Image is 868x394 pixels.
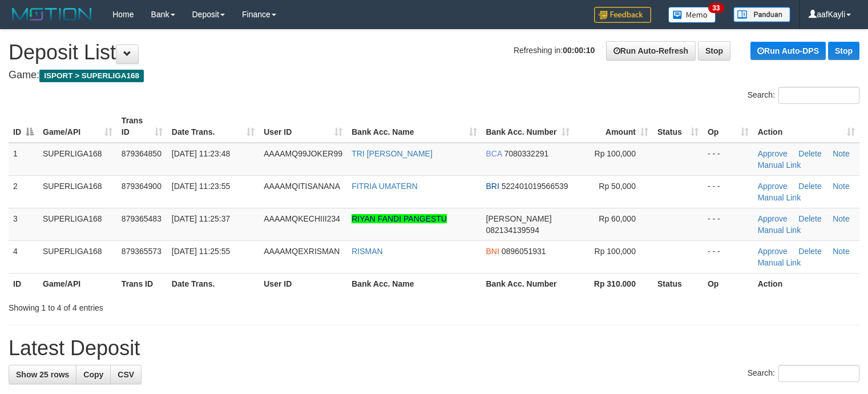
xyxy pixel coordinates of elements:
input: Search: [778,365,859,382]
a: Note [833,214,850,223]
h4: Game: [9,70,859,81]
div: Showing 1 to 4 of 4 entries [9,297,353,313]
span: CSV [118,370,134,379]
img: panduan.png [733,7,790,22]
td: 1 [9,143,38,176]
span: 879364850 [122,149,162,158]
span: 33 [708,3,724,13]
h1: Latest Deposit [9,337,859,360]
th: Status [653,273,703,294]
th: Rp 310.000 [574,273,653,294]
a: FITRIA UMATERN [352,182,418,191]
a: Manual Link [758,226,801,235]
th: Op [703,273,753,294]
a: Delete [798,182,821,191]
a: Stop [828,42,859,60]
th: User ID: activate to sort column ascending [259,110,347,143]
td: SUPERLIGA168 [38,175,117,208]
a: Approve [758,214,788,223]
span: AAAAMQ99JOKER99 [264,149,342,158]
span: [DATE] 11:23:48 [172,149,230,158]
span: Refreshing in: [514,46,595,55]
img: Button%20Memo.svg [668,7,716,23]
a: Run Auto-Refresh [606,41,696,61]
a: Show 25 rows [9,365,76,384]
th: Date Trans. [167,273,259,294]
span: 879365573 [122,247,162,256]
th: Action [753,273,859,294]
span: AAAAMQITISANANA [264,182,340,191]
a: Delete [798,247,821,256]
span: BCA [486,149,502,158]
span: BNI [486,247,499,256]
a: TRI [PERSON_NAME] [352,149,433,158]
a: Run Auto-DPS [750,42,826,60]
th: Trans ID [117,273,167,294]
th: ID: activate to sort column descending [9,110,38,143]
span: Copy 522401019566539 to clipboard [502,182,568,191]
label: Search: [748,365,859,382]
span: Rp 60,000 [599,214,636,223]
span: Copy 0896051931 to clipboard [502,247,546,256]
span: BRI [486,182,499,191]
span: [DATE] 11:25:37 [172,214,230,223]
span: 879365483 [122,214,162,223]
a: Approve [758,247,788,256]
img: MOTION_logo.png [9,6,95,23]
strong: 00:00:10 [563,46,595,55]
a: Manual Link [758,160,801,170]
th: Trans ID: activate to sort column ascending [117,110,167,143]
a: Approve [758,182,788,191]
a: Note [833,149,850,158]
span: Show 25 rows [16,370,69,379]
span: Copy 082134139594 to clipboard [486,226,539,235]
span: ISPORT > SUPERLIGA168 [39,70,144,82]
a: Copy [76,365,111,384]
a: RISMAN [352,247,382,256]
a: Manual Link [758,193,801,202]
th: Amount: activate to sort column ascending [574,110,653,143]
td: - - - [703,175,753,208]
th: Bank Acc. Name: activate to sort column ascending [347,110,481,143]
th: Bank Acc. Name [347,273,481,294]
td: 2 [9,175,38,208]
a: Delete [798,214,821,223]
td: - - - [703,143,753,176]
td: - - - [703,240,753,273]
span: Rp 100,000 [595,247,636,256]
span: Rp 100,000 [595,149,636,158]
th: Bank Acc. Number: activate to sort column ascending [482,110,575,143]
span: [DATE] 11:23:55 [172,182,230,191]
th: ID [9,273,38,294]
span: Rp 50,000 [599,182,636,191]
span: [PERSON_NAME] [486,214,552,223]
td: SUPERLIGA168 [38,143,117,176]
a: Manual Link [758,258,801,267]
th: Game/API: activate to sort column ascending [38,110,117,143]
span: [DATE] 11:25:55 [172,247,230,256]
th: Action: activate to sort column ascending [753,110,859,143]
td: 3 [9,208,38,240]
input: Search: [778,87,859,104]
th: Game/API [38,273,117,294]
a: Approve [758,149,788,158]
span: AAAAMQKECHIII234 [264,214,340,223]
td: SUPERLIGA168 [38,240,117,273]
th: Op: activate to sort column ascending [703,110,753,143]
span: Copy 7080332291 to clipboard [504,149,548,158]
a: Note [833,247,850,256]
span: AAAAMQEXRISMAN [264,247,340,256]
span: 879364900 [122,182,162,191]
a: Delete [798,149,821,158]
a: Note [833,182,850,191]
td: - - - [703,208,753,240]
span: Copy [83,370,103,379]
th: Bank Acc. Number [482,273,575,294]
h1: Deposit List [9,41,859,64]
a: RIYAN FANDI PANGESTU [352,214,447,223]
td: 4 [9,240,38,273]
a: Stop [698,41,730,61]
th: User ID [259,273,347,294]
td: SUPERLIGA168 [38,208,117,240]
a: CSV [110,365,142,384]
